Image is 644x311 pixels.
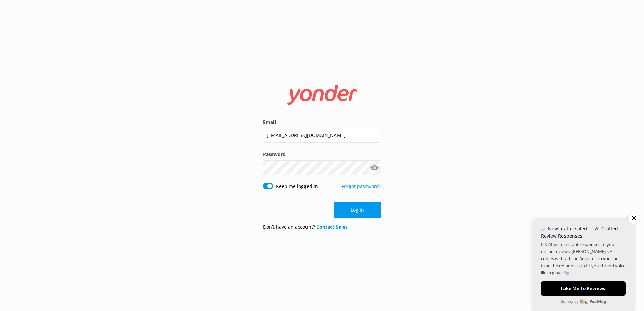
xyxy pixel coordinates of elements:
[263,118,381,126] label: Email
[316,223,348,230] a: Contact Sales
[263,151,381,158] label: Password
[263,128,381,143] input: user@emailaddress.com
[334,202,381,218] button: Log in
[263,223,348,231] p: Don’t have an account?
[367,161,381,174] button: Show password
[276,183,318,190] label: Keep me logged in
[342,183,381,189] a: Forgot password?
